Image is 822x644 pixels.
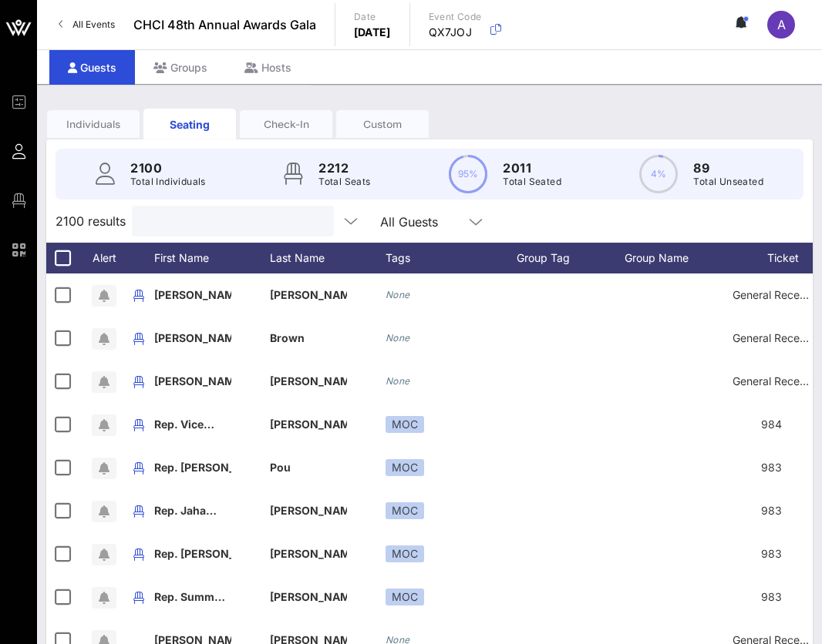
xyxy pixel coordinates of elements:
p: [PERSON_NAME] [270,532,347,575]
p: 2212 [318,159,370,177]
div: MOC [386,545,424,562]
span: 983 [761,547,782,560]
div: Group Tag [517,243,625,273]
p: 2011 [503,159,561,177]
p: Rep. Jaha… [154,489,231,532]
p: [PERSON_NAME] [270,360,347,403]
div: Last Name [270,243,386,273]
div: Alert [85,243,123,273]
p: Total Seated [503,174,561,190]
span: 984 [761,418,782,431]
p: 2100 [130,159,206,177]
div: Check-In [240,117,332,132]
span: 983 [761,590,782,603]
p: Rep. Summ… [154,575,231,619]
div: Individuals [47,117,140,132]
div: MOC [386,416,424,433]
p: [PERSON_NAME] [154,317,231,360]
div: All Guests [380,215,438,229]
i: None [386,289,410,300]
div: First Name [154,243,270,273]
div: A [767,11,795,39]
p: [PERSON_NAME] [270,575,347,619]
div: Tags [386,243,517,273]
p: Total Individuals [130,174,206,190]
p: Total Seats [318,174,370,190]
i: None [386,375,410,387]
i: None [386,332,410,344]
p: Total Unseated [693,174,763,190]
p: Date [354,9,391,25]
span: 983 [761,504,782,517]
div: Groups [135,50,226,85]
a: All Events [49,12,124,37]
div: MOC [386,589,424,605]
p: Rep. Vice… [154,403,231,446]
div: MOC [386,459,424,476]
p: [PERSON_NAME] [270,403,347,446]
div: Guests [49,50,135,85]
p: Pou [270,446,347,489]
p: [PERSON_NAME] [154,273,231,317]
p: Event Code [429,9,482,25]
span: 2100 results [56,212,126,230]
div: Seating [143,116,236,132]
p: Rep. [PERSON_NAME]… [154,446,231,489]
div: All Guests [371,206,494,236]
span: A [777,17,786,32]
div: Custom [336,117,429,132]
p: Rep. [PERSON_NAME]… [154,532,231,575]
p: [DATE] [354,25,391,40]
p: 89 [693,159,763,177]
p: [PERSON_NAME] [270,489,347,532]
span: CHCI 48th Annual Awards Gala [133,15,316,34]
span: 983 [761,461,782,474]
div: MOC [386,502,424,519]
p: [PERSON_NAME] [154,360,231,403]
p: [PERSON_NAME] [270,273,347,317]
div: Group Name [625,243,733,273]
p: Brown [270,317,347,360]
p: QX7JOJ [429,25,482,40]
span: All Events [72,18,115,30]
div: Hosts [226,50,310,85]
